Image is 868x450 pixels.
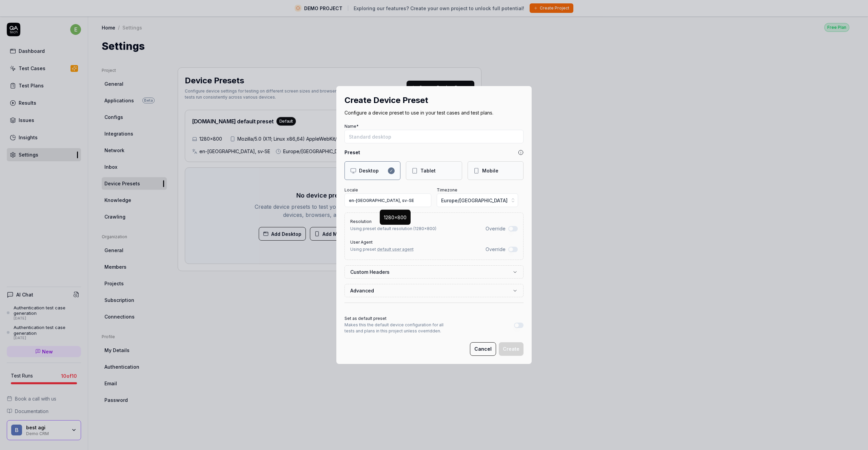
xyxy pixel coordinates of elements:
button: Cancel [470,342,496,356]
span: Europe/[GEOGRAPHIC_DATA] [441,197,508,204]
span: 1280 × 800 [415,226,435,231]
label: Name* [344,124,359,129]
input: en-US, sv-SE [344,193,431,207]
input: Standard desktop [344,130,524,143]
div: ✓ [388,167,395,174]
span: Using [350,226,436,231]
label: Override [486,225,506,232]
label: Locale [344,187,358,192]
h4: Preset [344,149,360,156]
label: Set as default preset [344,316,387,321]
span: Using preset [350,247,414,252]
span: preset default resolution ( ) [363,226,436,231]
h2: Create Device Preset [344,94,524,106]
button: Create [499,342,524,356]
label: User Agent [350,240,373,245]
label: Resolution [350,219,372,224]
div: Desktop [359,167,379,174]
div: Mobile [482,167,498,174]
button: Custom Headers [350,266,518,278]
label: Override [486,246,506,253]
p: Makes this the default device configuration for all tests and plans in this project unless overri... [344,322,453,334]
label: Timezone [437,187,457,192]
p: Configure a device preset to use in your test cases and test plans. [344,109,524,116]
div: Tablet [420,167,436,174]
label: Custom Headers [350,268,512,275]
span: default user agent [377,247,414,252]
button: Advanced [350,284,518,297]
